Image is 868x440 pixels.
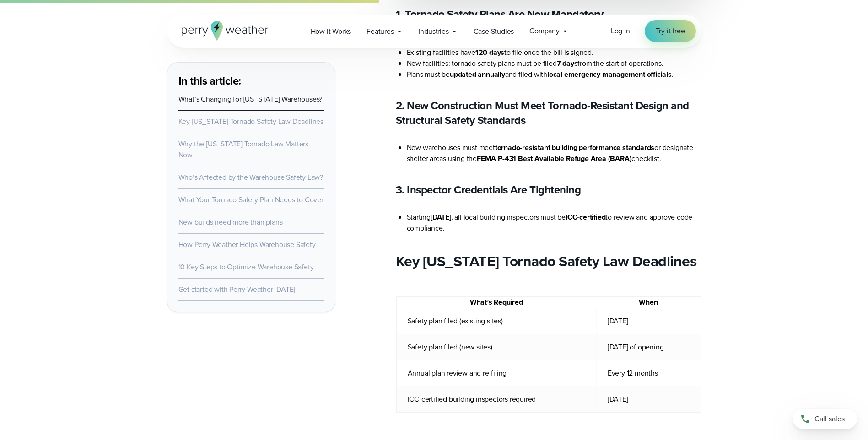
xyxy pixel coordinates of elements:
[311,26,351,37] span: How it Works
[611,26,630,37] a: Log in
[407,58,701,69] li: New facilities: tornado safety plans must be filed from the start of operations.
[419,26,449,37] span: Industries
[178,139,308,160] a: Why the [US_STATE] Tornado Law Matters Now
[367,26,394,37] span: Features
[407,47,701,58] li: Existing facilities have to file once the bill is signed.
[547,69,672,80] strong: local emergency management officials
[474,26,514,37] span: Case Studies
[178,172,323,182] a: Who’s Affected by the Warehouse Safety Law?
[407,69,701,80] li: Plans must be and filed with .
[396,386,597,413] td: ICC-certified building inspectors required
[529,26,560,37] span: Company
[477,153,632,164] strong: FEMA P‑431 Best Available Refuge Area (BARA)
[475,47,504,58] strong: 120 days
[396,296,597,308] th: What’s Required
[495,142,654,153] strong: tornado-resistant building performance standards
[450,69,505,80] strong: updated annually
[303,22,359,41] a: How it Works
[178,116,323,127] a: Key [US_STATE] Tornado Safety Law Deadlines
[793,409,857,429] a: Call sales
[396,252,701,270] h2: Key [US_STATE] Tornado Safety Law Deadlines
[566,212,605,222] strong: ICC-certified
[407,142,701,164] li: New warehouses must meet or designate shelter areas using the checklist.
[396,360,597,386] td: Annual plan review and re-filing
[178,284,296,295] a: Get started with Perry Weather [DATE]
[178,194,323,205] a: What Your Tornado Safety Plan Needs to Cover
[407,212,701,234] li: Starting , all local building inspectors must be to review and approve code compliance.
[178,94,323,104] a: What’s Changing for [US_STATE] Warehouses?
[396,7,701,21] h3: 1. Tornado Safety Plans Are Now Mandatory
[396,182,701,197] h3: 3. Inspector Credentials Are Tightening
[814,413,845,424] span: Call sales
[557,58,578,69] strong: 7 days
[178,217,283,227] a: New builds need more than plans
[396,334,597,360] td: Safety plan filed (new sites)
[178,239,316,250] a: How Perry Weather Helps Warehouse Safety
[656,26,685,37] span: Try it free
[596,334,701,360] td: [DATE] of opening
[396,98,701,128] h3: 2. New Construction Must Meet Tornado-Resistant Design and Structural Safety Standards
[596,360,701,386] td: Every 12 months
[466,22,522,41] a: Case Studies
[178,262,314,272] a: 10 Key Steps to Optimize Warehouse Safety
[596,386,701,413] td: [DATE]
[178,74,324,88] h3: In this article:
[396,308,597,334] td: Safety plan filed (existing sites)
[596,296,701,308] th: When
[431,212,451,222] strong: [DATE]
[596,308,701,334] td: [DATE]
[645,20,696,42] a: Try it free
